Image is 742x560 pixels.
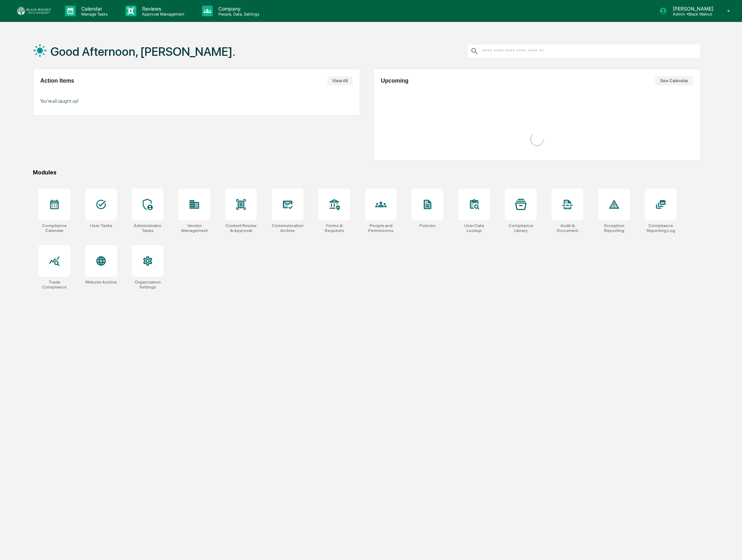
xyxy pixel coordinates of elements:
[318,223,350,233] div: Forms & Requests
[76,12,111,17] p: Manage Tasks
[40,99,353,104] p: You're all caught up!
[272,223,304,233] div: Communications Archive
[51,44,235,59] h1: Good Afternoon, [PERSON_NAME].
[33,169,701,176] div: Modules
[458,223,490,233] div: User Data Lookup
[552,223,583,233] div: Audit & Document Logs
[40,78,74,84] h2: Action Items
[365,223,397,233] div: People and Permissions
[17,7,51,15] img: logo
[645,223,677,233] div: Compliance Reporting Log
[419,223,436,228] div: Policies
[178,223,210,233] div: Vendor Management
[39,280,70,290] div: Trade Compliance
[90,223,112,228] div: User Tasks
[225,223,257,233] div: Content Review & Approval
[213,12,263,17] p: People, Data, Settings
[136,6,188,12] p: Reviews
[667,12,717,17] p: Admin • Black Walnut
[85,280,117,285] div: Website Archive
[39,223,70,233] div: Compliance Calendar
[76,6,111,12] p: Calendar
[381,78,408,84] h2: Upcoming
[667,6,717,12] p: [PERSON_NAME]
[327,76,353,85] button: View All
[132,223,164,233] div: Administrator Tasks
[598,223,630,233] div: Exception Reporting
[505,223,537,233] div: Compliance Library
[132,280,164,290] div: Organization Settings
[136,12,188,17] p: Approval Management
[655,76,693,85] button: See Calendar
[213,6,263,12] p: Company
